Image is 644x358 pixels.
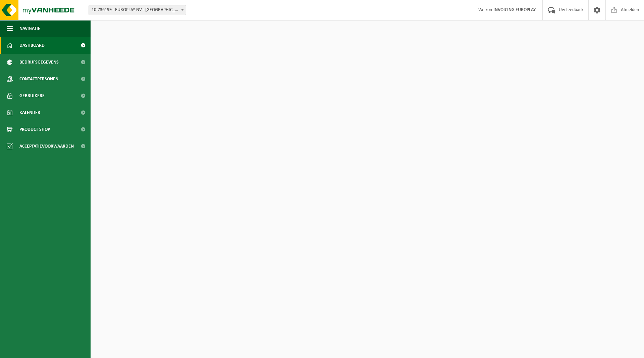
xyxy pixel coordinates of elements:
span: Acceptatievoorwaarden [19,138,74,155]
span: 10-736199 - EUROPLAY NV - DENDERMONDE [89,5,186,15]
span: Gebruikers [19,87,45,104]
strong: INVOICING EUROPLAY [493,7,536,12]
span: Product Shop [19,121,50,138]
span: Bedrijfsgegevens [19,54,59,71]
span: Kalender [19,104,40,121]
span: 10-736199 - EUROPLAY NV - DENDERMONDE [89,5,186,15]
span: Navigatie [19,20,40,37]
span: Contactpersonen [19,71,58,87]
span: Dashboard [19,37,45,54]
